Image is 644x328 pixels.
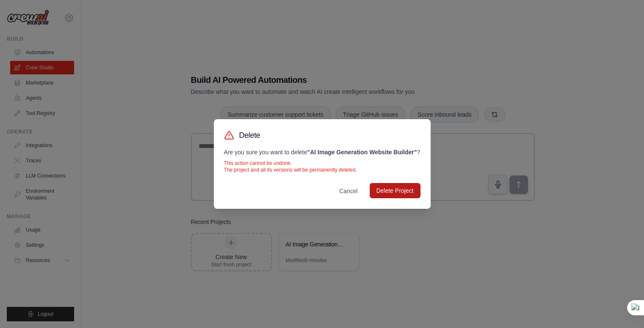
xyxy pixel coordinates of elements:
[307,149,417,156] strong: " AI Image Generation Website Builder "
[370,183,420,198] button: Delete Project
[224,160,420,167] p: This action cannot be undone.
[239,129,260,141] h3: Delete
[224,167,420,173] p: The project and all its versions will be permanently deleted.
[332,183,365,199] button: Cancel
[224,148,420,156] p: Are you sure you want to delete ?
